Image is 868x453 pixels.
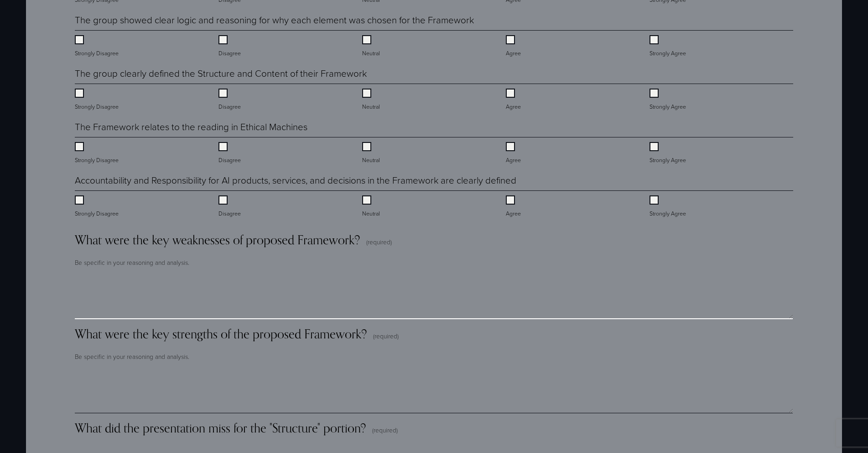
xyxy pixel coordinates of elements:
[362,195,382,218] label: Neutral
[75,13,474,26] legend: The group showed clear logic and reasoning for why each element was chosen for the Framework
[506,89,523,111] label: Agree
[372,426,398,434] span: (required)
[218,89,243,111] label: Disagree
[218,142,243,164] label: Disagree
[75,255,793,270] p: Be specific in your reasoning and analysis.
[218,195,243,218] label: Disagree
[75,67,367,80] legend: The group clearly defined the Structure and Content of their Framework
[75,195,120,218] label: Strongly Disagree
[650,195,688,218] label: Strongly Agree
[506,35,523,58] label: Agree
[650,35,688,58] label: Strongly Agree
[373,332,399,340] span: (required)
[75,232,360,248] span: What were the key weaknesses of proposed Framework?
[506,142,523,164] label: Agree
[506,195,523,218] label: Agree
[362,35,382,58] label: Neutral
[75,174,516,187] legend: Accountability and Responsibility for AI products, services, and decisions in the Framework are c...
[366,237,392,246] span: (required)
[75,142,120,164] label: Strongly Disagree
[218,35,243,58] label: Disagree
[75,327,367,342] span: What were the key strengths of the proposed Framework?
[362,89,382,111] label: Neutral
[75,120,307,133] legend: The Framework relates to the reading in Ethical Machines
[75,89,120,111] label: Strongly Disagree
[75,349,793,364] p: Be specific in your reasoning and analysis.
[362,142,382,164] label: Neutral
[75,421,366,436] span: What did the presentation miss for the "Structure" portion?
[75,35,120,58] label: Strongly Disagree
[650,142,688,164] label: Strongly Agree
[650,89,688,111] label: Strongly Agree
